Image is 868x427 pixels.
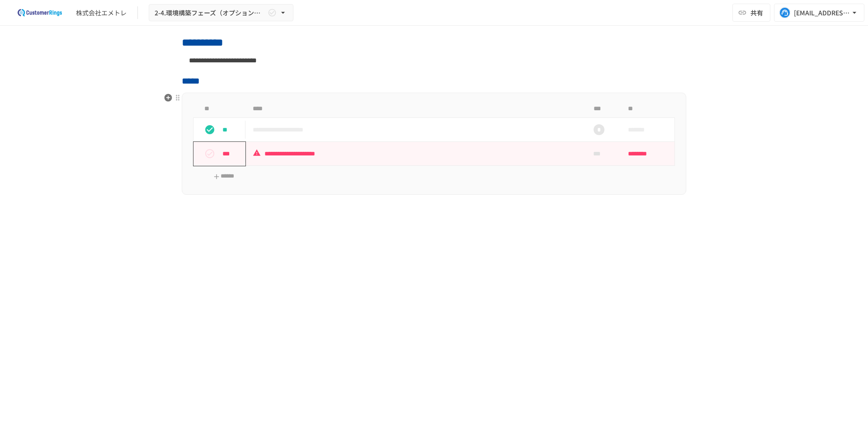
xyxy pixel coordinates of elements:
button: 2-4.環境構築フェーズ（オプション関連） [149,4,293,22]
div: 株式会社エメトレ [76,8,127,18]
div: [EMAIL_ADDRESS][DOMAIN_NAME] [794,7,850,19]
span: 2-4.環境構築フェーズ（オプション関連） [155,7,266,19]
button: [EMAIL_ADDRESS][DOMAIN_NAME] [774,4,864,22]
table: task table [193,100,675,166]
button: status [201,121,219,139]
span: 共有 [750,8,763,18]
img: 2eEvPB0nRDFhy0583kMjGN2Zv6C2P7ZKCFl8C3CzR0M [11,5,69,20]
button: status [201,145,219,163]
button: 共有 [732,4,770,22]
